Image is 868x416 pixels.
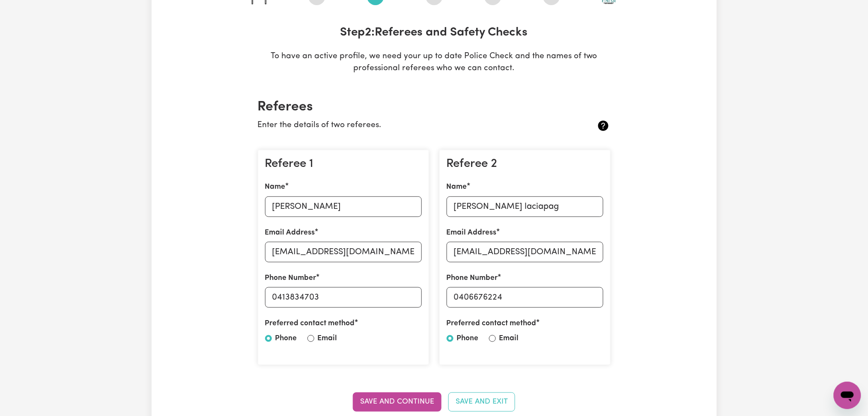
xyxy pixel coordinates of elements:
iframe: Button to launch messaging window [834,382,861,409]
label: Preferred contact method [265,318,355,329]
h3: Step 2 : Referees and Safety Checks [251,26,617,40]
label: Phone Number [447,273,498,284]
label: Name [447,181,467,193]
p: Enter the details of two referees. [258,119,552,132]
label: Email [318,333,337,344]
p: To have an active profile, we need your up to date Police Check and the names of two professional... [251,51,617,75]
button: Save and Exit [448,392,515,411]
h3: Referee 2 [447,157,603,172]
label: Phone Number [265,273,316,284]
label: Preferred contact method [447,318,537,329]
label: Phone [275,333,297,344]
h3: Referee 1 [265,157,422,172]
label: Email Address [265,227,315,238]
label: Email [499,333,519,344]
label: Email Address [447,227,497,238]
label: Name [265,181,286,193]
label: Phone [457,333,479,344]
button: Save and Continue [353,392,441,411]
h2: Referees [258,99,611,115]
